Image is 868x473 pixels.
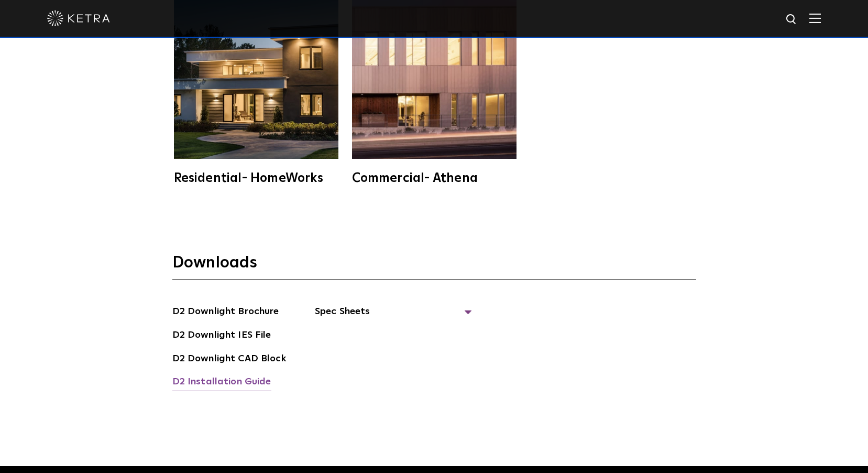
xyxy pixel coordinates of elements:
a: D2 Downlight IES File [172,328,271,345]
img: search icon [785,13,798,26]
img: Hamburger%20Nav.svg [809,13,821,23]
img: ketra-logo-2019-white [47,10,110,26]
div: Commercial- Athena [352,172,517,185]
span: Spec Sheets [315,304,472,327]
a: D2 Downlight Brochure [172,304,279,321]
a: D2 Downlight CAD Block [172,351,286,368]
h3: Downloads [172,253,696,280]
a: D2 Installation Guide [172,374,271,391]
div: Residential- HomeWorks [174,172,338,185]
